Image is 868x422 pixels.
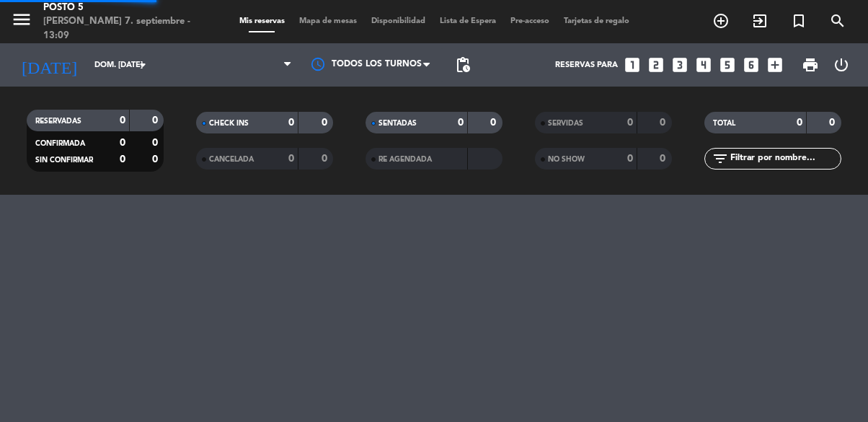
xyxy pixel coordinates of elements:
i: menu [11,9,32,30]
div: LOG OUT [826,43,857,87]
strong: 0 [120,115,125,126]
span: TOTAL [713,120,735,127]
i: looks_6 [742,56,761,74]
span: Lista de Espera [433,17,503,25]
span: print [802,56,819,74]
strong: 0 [288,154,294,164]
div: [PERSON_NAME] 7. septiembre - 13:09 [43,14,206,43]
span: CHECK INS [209,120,249,127]
i: search [829,12,846,30]
strong: 0 [120,138,125,148]
strong: 0 [322,154,330,164]
span: Mis reservas [232,17,292,25]
strong: 0 [660,118,668,128]
span: CONFIRMADA [35,140,85,147]
span: Pre-acceso [503,17,557,25]
strong: 0 [152,138,161,148]
strong: 0 [660,154,668,164]
button: menu [11,9,32,35]
i: looks_one [623,56,642,74]
span: RESERVADAS [35,118,81,125]
strong: 0 [627,154,633,164]
span: SENTADAS [378,120,417,127]
span: Reservas para [555,61,618,70]
i: looks_5 [718,56,737,74]
span: CANCELADA [209,156,254,163]
i: looks_4 [694,56,713,74]
i: turned_in_not [790,12,807,30]
span: NO SHOW [548,156,585,163]
strong: 0 [797,118,802,128]
i: filter_list [712,150,729,167]
span: SERVIDAS [548,120,583,127]
strong: 0 [490,118,499,128]
strong: 0 [152,154,161,164]
i: [DATE] [11,49,87,81]
div: Posto 5 [43,1,206,15]
strong: 0 [322,118,330,128]
strong: 0 [152,115,161,126]
input: Filtrar por nombre... [729,151,841,167]
strong: 0 [288,118,294,128]
i: arrow_drop_down [134,56,151,74]
strong: 0 [458,118,464,128]
i: looks_3 [670,56,689,74]
i: looks_two [647,56,665,74]
strong: 0 [120,154,125,164]
i: add_box [766,56,784,74]
strong: 0 [829,118,838,128]
span: Mapa de mesas [292,17,364,25]
span: Disponibilidad [364,17,433,25]
span: Tarjetas de regalo [557,17,637,25]
span: pending_actions [454,56,471,74]
span: RE AGENDADA [378,156,432,163]
i: exit_to_app [751,12,769,30]
span: SIN CONFIRMAR [35,157,93,164]
i: power_settings_new [833,56,850,74]
strong: 0 [627,118,633,128]
i: add_circle_outline [712,12,730,30]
